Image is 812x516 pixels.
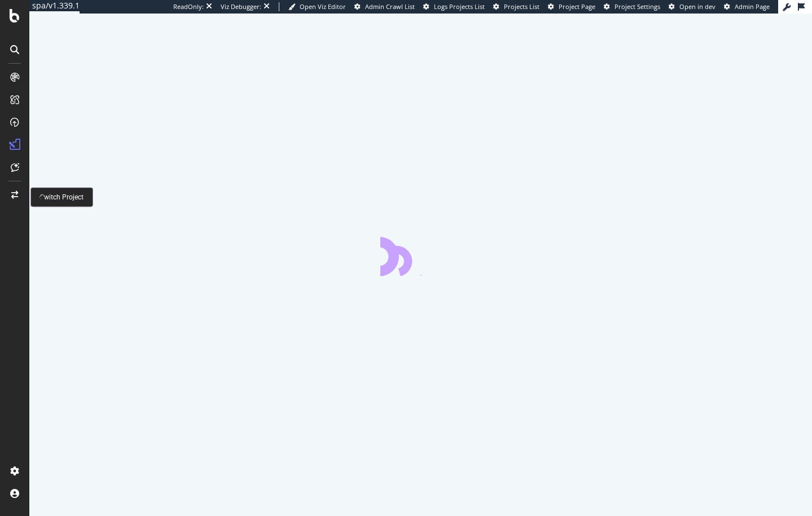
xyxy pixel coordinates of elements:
span: Project Settings [615,2,660,11]
span: Logs Projects List [434,2,485,11]
a: Project Settings [604,2,660,11]
a: Open Viz Editor [288,2,346,11]
span: Projects List [504,2,539,11]
a: Admin Page [724,2,770,11]
a: Logs Projects List [423,2,485,11]
span: Open in dev [679,2,716,11]
a: Admin Crawl List [354,2,415,11]
div: animation [380,235,462,276]
span: Admin Crawl List [365,2,415,11]
a: Projects List [493,2,539,11]
div: ReadOnly: [173,2,204,11]
span: Open Viz Editor [300,2,346,11]
div: Switch Project [40,193,84,202]
span: Admin Page [735,2,770,11]
a: Open in dev [669,2,716,11]
span: Project Page [559,2,595,11]
div: Viz Debugger: [221,2,261,11]
a: Project Page [548,2,595,11]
